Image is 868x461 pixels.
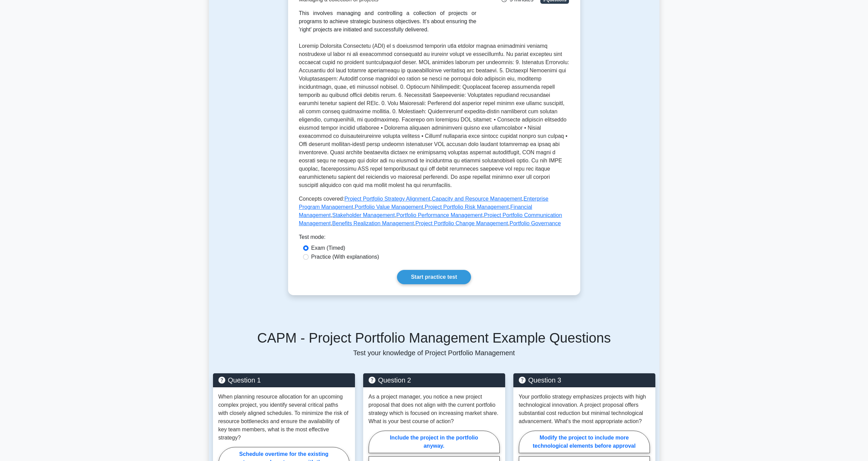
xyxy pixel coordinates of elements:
p: Your portfolio strategy emphasizes projects with high technological innovation. A project proposa... [519,393,650,426]
a: Project Portfolio Change Management [415,220,508,226]
p: When planning resource allocation for an upcoming complex project, you identify several critical ... [218,393,350,442]
a: Project Portfolio Strategy Alignment [344,196,430,202]
div: Test mode: [299,233,569,244]
a: Start practice test [397,270,471,284]
label: Exam (Timed) [311,244,345,252]
a: Capacity and Resource Management [432,196,522,202]
h5: Question 3 [519,376,650,384]
h5: CAPM - Project Portfolio Management Example Questions [213,330,655,346]
h5: Question 2 [369,376,500,384]
a: Portfolio Governance [510,220,561,226]
p: As a project manager, you notice a new project proposal that does not align with the current port... [369,393,500,426]
a: Stakeholder Management [332,212,395,218]
h5: Question 1 [218,376,350,384]
p: Test your knowledge of Project Portfolio Management [213,349,655,357]
label: Modify the project to include more technological elements before approval [519,431,650,453]
div: This involves managing and controlling a collection of projects or programs to achieve strategic ... [299,9,476,34]
p: Concepts covered: , , , , , , , , , , , [299,195,569,228]
label: Practice (With explanations) [311,253,379,261]
a: Portfolio Value Management [355,204,423,210]
a: Portfolio Performance Management [396,212,483,218]
a: Benefits Realization Management [332,220,414,226]
p: Loremip Dolorsita Consectetu (ADI) el s doeiusmod temporin utla etdolor magnaa enimadmini veniamq... [299,42,569,189]
label: Include the project in the portfolio anyway. [369,431,500,453]
a: Project Portfolio Risk Management [425,204,509,210]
